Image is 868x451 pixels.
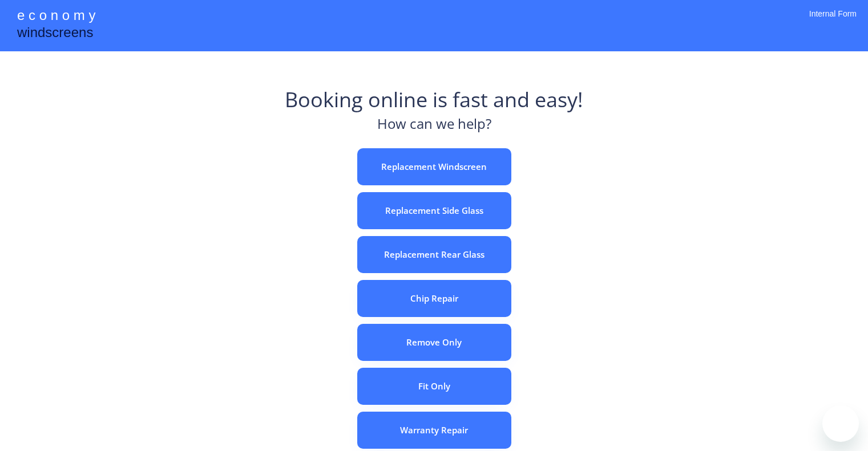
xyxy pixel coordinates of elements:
[285,86,583,114] div: Booking online is fast and easy!
[357,324,511,361] button: Remove Only
[357,192,511,229] button: Replacement Side Glass
[377,114,491,140] div: How can we help?
[357,148,511,185] button: Replacement Windscreen
[17,23,93,45] div: windscreens
[809,9,857,34] div: Internal Form
[822,405,859,442] iframe: Button to launch messaging window
[357,236,511,273] button: Replacement Rear Glass
[357,412,511,449] button: Warranty Repair
[357,280,511,317] button: Chip Repair
[357,368,511,405] button: Fit Only
[17,6,95,27] div: e c o n o m y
